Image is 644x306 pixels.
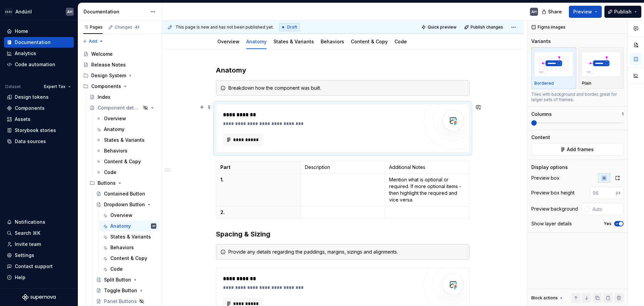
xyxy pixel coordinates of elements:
[216,65,470,75] h3: Anatomy
[80,49,159,59] a: Welcome
[93,145,159,156] a: Behaviors
[87,92,159,102] a: Index
[531,9,537,14] div: AH
[98,94,110,100] div: Index
[15,230,40,236] div: Search ⌘K
[15,28,28,35] div: Home
[287,25,297,30] span: Draft
[215,34,242,48] div: Overview
[569,6,602,18] button: Preview
[351,39,388,44] a: Content & Copy
[15,116,31,123] div: Assets
[228,249,465,255] div: Provide any details regarding the paddings, margins, sizings and alignments.
[622,112,624,117] p: 1
[582,81,591,86] p: Plain
[93,113,159,124] a: Overview
[41,82,74,91] button: Expert Tax
[87,178,159,188] div: Buttons
[573,8,592,15] span: Preview
[93,135,159,145] a: States & Variants
[93,274,159,285] a: Split Button
[100,264,159,274] a: Code
[4,114,74,125] a: Assets
[4,26,74,37] a: Home
[531,206,578,212] div: Preview background
[93,188,159,199] a: Contained Button
[217,39,239,44] a: Overview
[5,8,13,16] img: 572984b3-56a8-419d-98bc-7b186c70b928.png
[104,147,127,154] div: Behaviors
[5,84,21,89] div: Dataset
[531,220,572,227] div: Show layer details
[531,111,552,118] div: Columns
[93,285,159,296] a: Toggle Button
[590,203,624,215] input: Auto
[4,37,74,48] a: Documentation
[104,190,145,197] div: Contained Button
[15,241,41,248] div: Invite team
[22,294,56,301] svg: Supernova Logo
[534,52,573,76] img: placeholder
[590,187,616,199] input: 96
[110,223,131,229] div: Anatomy
[15,50,36,57] div: Analytics
[471,25,503,30] span: Publish changes
[348,34,390,48] div: Content & Copy
[4,92,74,102] a: Design tokens
[15,138,46,145] div: Data sources
[531,47,576,89] button: placeholderBordered
[614,8,632,15] span: Publish
[80,81,159,92] div: Components
[100,253,159,264] a: Content & Copy
[246,39,267,44] a: Anatomy
[4,103,74,114] a: Components
[579,47,624,89] button: placeholderPlain
[15,105,45,112] div: Components
[15,219,45,225] div: Notifications
[220,176,297,183] p: 1.
[98,180,116,186] div: Buttons
[15,252,34,259] div: Settings
[4,48,74,59] a: Analytics
[110,212,132,219] div: Overview
[15,8,32,15] div: Andúril
[548,8,562,15] span: Share
[531,189,575,196] div: Preview box height
[80,70,159,81] div: Design System
[83,25,103,30] div: Pages
[318,34,347,48] div: Behaviors
[4,272,74,283] button: Help
[104,158,141,165] div: Content & Copy
[110,266,123,272] div: Code
[567,146,594,153] span: Add frames
[100,221,159,231] a: AnatomyAH
[4,239,74,250] a: Invite team
[44,84,65,89] span: Expert Tax
[15,274,25,281] div: Help
[531,92,624,102] div: Tiles with background and border, great for larger sets of frames.
[93,199,159,210] a: Dropdown Button
[80,37,106,46] button: Add
[321,39,344,44] a: Behaviors
[91,83,121,90] div: Components
[89,39,97,44] span: Add
[271,34,317,48] div: States & Variants
[15,263,53,270] div: Contact support
[428,25,457,30] span: Quick preview
[110,255,147,262] div: Content & Copy
[389,176,465,203] p: Mention what is optional or required. If more optional items - then highlight the required and vi...
[305,164,381,171] p: Description
[4,217,74,227] button: Notifications
[100,231,159,242] a: States & Variants
[110,244,134,251] div: Behaviors
[531,134,550,141] div: Content
[616,190,621,195] p: px
[91,72,126,79] div: Design System
[93,167,159,178] a: Code
[67,9,72,14] div: AH
[604,221,611,226] label: Yes
[419,23,460,32] button: Quick preview
[531,38,551,45] div: Variants
[4,136,74,147] a: Data sources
